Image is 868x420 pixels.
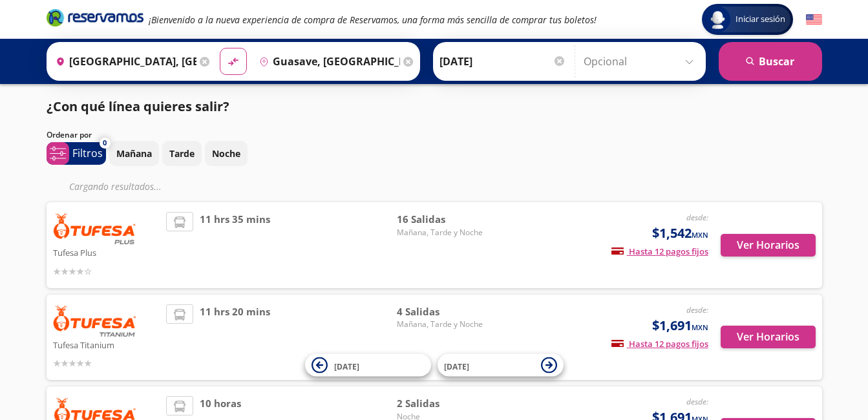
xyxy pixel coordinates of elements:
button: [DATE] [305,354,431,377]
button: Buscar [719,42,822,81]
span: $1,542 [652,224,708,243]
button: Tarde [162,141,202,166]
span: $1,691 [652,316,708,335]
em: ¡Bienvenido a la nueva experiencia de compra de Reservamos, una forma más sencilla de comprar tus... [149,14,597,26]
p: Noche [212,147,240,160]
span: 11 hrs 35 mins [200,212,270,278]
small: MXN [692,322,708,332]
span: 0 [103,138,107,149]
button: Mañana [109,141,159,166]
em: Cargando resultados ... [69,180,162,193]
button: [DATE] [438,354,564,377]
p: Tarde [169,147,195,160]
p: Ordenar por [47,129,92,141]
em: desde: [686,304,708,315]
input: Opcional [584,45,699,78]
span: Mañana, Tarde y Noche [397,227,487,238]
button: English [806,12,822,28]
p: Tufesa Plus [53,244,160,260]
p: ¿Con qué línea quieres salir? [47,97,229,116]
span: 4 Salidas [397,304,487,319]
p: Mañana [116,147,152,160]
i: Brand Logo [47,8,143,27]
button: Ver Horarios [721,234,816,257]
input: Buscar Destino [254,45,400,78]
input: Elegir Fecha [439,45,566,78]
button: 0Filtros [47,142,106,165]
em: desde: [686,212,708,223]
button: Noche [205,141,248,166]
span: 16 Salidas [397,212,487,227]
span: Hasta 12 pagos fijos [611,338,708,350]
img: Tufesa Plus [53,212,137,244]
em: desde: [686,396,708,407]
button: Ver Horarios [721,326,816,348]
span: Mañana, Tarde y Noche [397,319,487,330]
span: [DATE] [444,361,469,372]
span: 2 Salidas [397,396,487,411]
span: [DATE] [334,361,359,372]
span: Hasta 12 pagos fijos [611,246,708,257]
a: Brand Logo [47,8,143,31]
small: MXN [692,230,708,240]
span: 11 hrs 20 mins [200,304,270,371]
input: Buscar Origen [50,45,196,78]
img: Tufesa Titanium [53,304,137,337]
p: Filtros [72,145,103,161]
p: Tufesa Titanium [53,337,160,352]
span: Iniciar sesión [730,13,790,26]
